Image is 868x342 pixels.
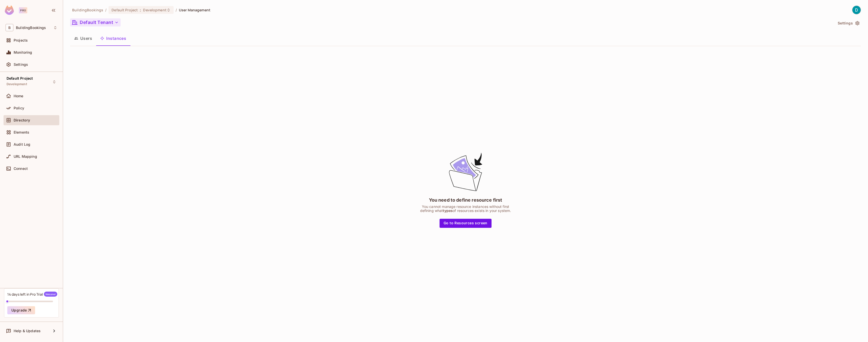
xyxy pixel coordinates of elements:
span: URL Mapping [14,154,37,159]
span: Help & Updates [14,329,41,333]
span: Development [7,82,27,86]
span: Directory [14,118,30,122]
button: Default Tenant [70,18,121,26]
span: Default Project [112,8,138,12]
span: Settings [14,63,28,67]
button: Instances [96,32,130,45]
span: Policy [14,106,24,110]
img: Dimitri Chrysostomou [852,6,861,14]
span: types [443,208,453,213]
li: / [176,8,177,12]
div: Pro [19,7,27,13]
span: : [140,8,141,12]
span: User Management [179,8,210,12]
li: / [105,8,106,12]
span: Projects [14,38,28,42]
span: Monitoring [14,50,32,54]
span: Default Project [7,76,33,80]
span: Connect [14,167,28,171]
div: You need to define resource first [429,197,502,203]
span: B [6,24,13,31]
span: Development [143,8,166,12]
img: SReyMgAAAABJRU5ErkJggg== [5,6,14,15]
span: Welcome! [44,292,57,297]
button: Settings [836,19,861,27]
span: Elements [14,130,29,134]
span: Workspace: BuildingBookings [16,26,46,30]
button: Users [70,32,96,45]
span: the active workspace [72,8,103,12]
div: 14 days left in Pro Trial [7,292,57,297]
button: Upgrade [7,306,35,314]
button: Go to Resources screen [440,219,492,228]
div: You cannot manage resource instances without first defining what of resources exists in your system. [420,205,511,213]
span: Home [14,94,23,98]
span: Audit Log [14,142,30,146]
